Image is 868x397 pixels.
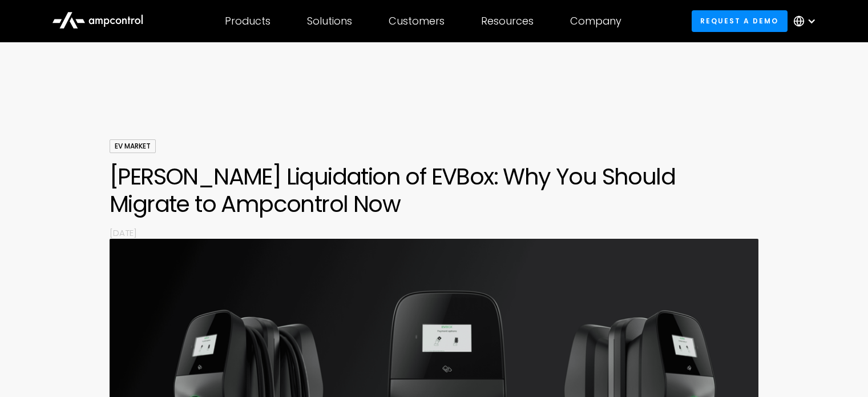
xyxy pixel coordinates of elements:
[692,10,788,31] a: Request a demo
[481,15,534,27] div: Resources
[110,163,758,218] h1: [PERSON_NAME] Liquidation of EVBox: Why You Should Migrate to Ampcontrol Now
[110,139,156,153] div: EV Market
[570,15,621,27] div: Company
[389,15,445,27] div: Customers
[225,15,271,27] div: Products
[110,227,758,239] p: [DATE]
[307,15,352,27] div: Solutions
